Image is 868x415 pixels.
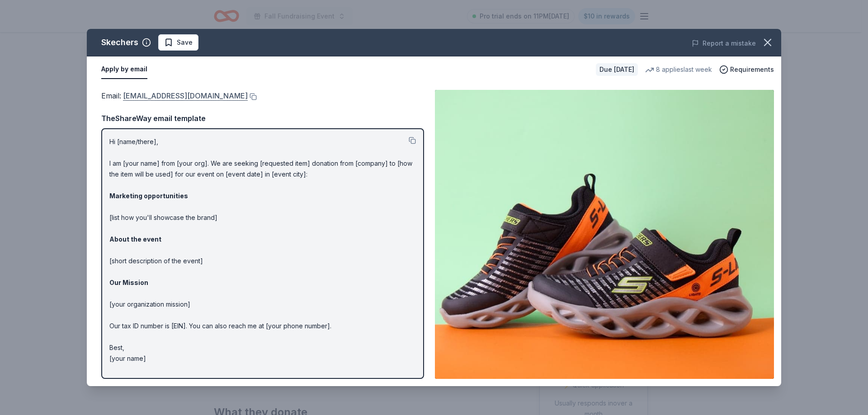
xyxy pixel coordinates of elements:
[101,35,138,50] div: Skechers
[109,136,416,364] p: Hi [name/there], I am [your name] from [your org]. We are seeking [requested item] donation from ...
[101,60,147,79] button: Apply by email
[109,192,188,200] strong: Marketing opportunities
[719,64,774,75] button: Requirements
[109,235,161,243] strong: About the event
[645,64,712,75] div: 8 applies last week
[435,90,774,379] img: Image for Skechers
[730,64,774,75] span: Requirements
[101,112,424,124] div: TheShareWay email template
[177,37,193,48] span: Save
[596,63,638,76] div: Due [DATE]
[109,279,148,286] strong: Our Mission
[692,38,756,49] button: Report a mistake
[123,90,248,102] a: [EMAIL_ADDRESS][DOMAIN_NAME]
[158,34,198,51] button: Save
[101,91,248,100] span: Email :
